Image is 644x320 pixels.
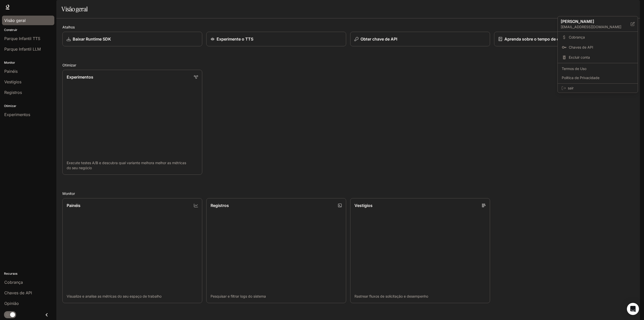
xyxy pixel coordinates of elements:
[569,45,593,49] font: Chaves de API
[569,35,585,39] font: Cobrança
[559,64,637,73] a: Termos de Uso
[561,19,594,24] font: [PERSON_NAME]
[562,66,586,71] font: Termos de Uso
[561,25,621,29] font: [EMAIL_ADDRESS][DOMAIN_NAME]
[559,73,637,82] a: Política de Privacidade
[559,53,637,62] div: Excluir conta
[558,16,638,32] div: [PERSON_NAME][EMAIL_ADDRESS][DOMAIN_NAME]
[559,43,637,52] a: Chaves de API
[562,76,599,80] font: Política de Privacidade
[568,86,574,90] font: sair
[558,84,638,93] div: sair
[559,33,637,42] a: Cobrança
[569,55,590,59] font: Excluir conta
